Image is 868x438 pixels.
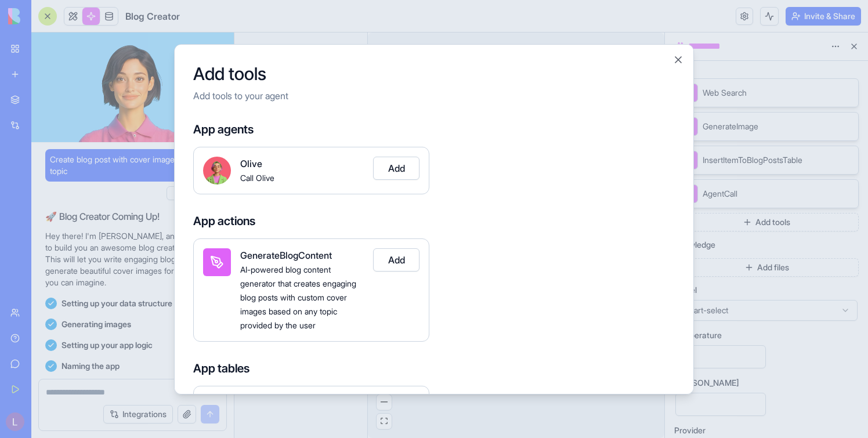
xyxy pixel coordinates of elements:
h4: App tables [193,360,675,377]
span: GenerateBlogContent [240,249,332,261]
button: Add [373,248,419,272]
p: Add tools to your agent [193,89,675,103]
h2: Add tools [193,63,675,84]
button: Close [672,54,684,66]
h4: App agents [193,121,675,137]
button: Add [373,157,419,180]
span: AI-powered blog content generator that creates engaging blog posts with custom cover images based... [240,265,356,330]
h4: App actions [193,213,675,229]
span: Call Olive [240,173,274,183]
span: Olive [240,158,262,169]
